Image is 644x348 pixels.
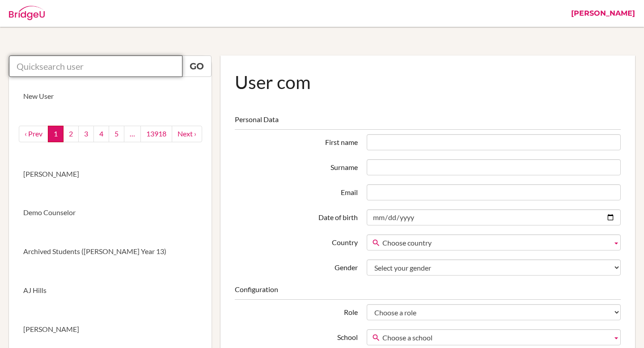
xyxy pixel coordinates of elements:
label: Role [230,304,362,318]
a: 2 [63,126,79,142]
a: next [172,126,202,142]
a: ‹ Prev [19,126,48,142]
label: Gender [230,259,362,273]
a: 3 [78,126,94,142]
span: Choose a school [382,330,609,346]
label: Date of birth [230,209,362,223]
a: 4 [93,126,109,142]
label: Email [230,184,362,198]
span: Choose country [382,235,609,251]
a: 5 [109,126,124,142]
a: AJ Hills [9,271,212,310]
label: Surname [230,159,362,173]
a: [PERSON_NAME] [9,155,212,194]
label: First name [230,134,362,148]
a: 1 [48,126,64,142]
a: Demo Counselor [9,193,212,232]
label: School [230,329,362,343]
a: Archived Students ([PERSON_NAME] Year 13) [9,232,212,271]
legend: Personal Data [235,115,621,130]
a: Go [182,55,212,77]
label: Country [230,234,362,248]
legend: Configuration [235,284,621,300]
a: New User [9,77,212,116]
h1: User com [235,70,621,94]
img: Bridge-U [9,6,45,20]
a: … [124,126,141,142]
input: Quicksearch user [9,55,182,77]
a: 13918 [140,126,172,142]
